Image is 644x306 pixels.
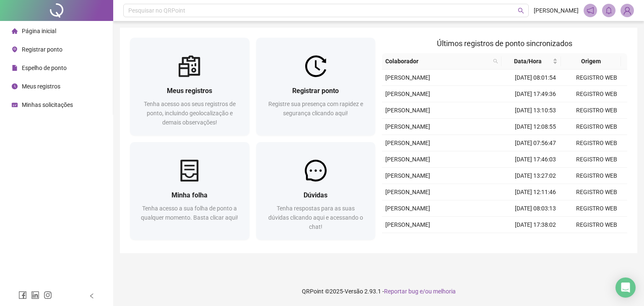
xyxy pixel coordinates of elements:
span: home [12,28,18,34]
td: [DATE] 17:38:02 [505,217,566,233]
span: schedule [12,102,18,108]
div: Open Intercom Messenger [615,277,636,298]
span: search [518,8,524,14]
td: [DATE] 13:10:53 [505,102,566,119]
span: search [491,55,500,67]
td: REGISTRO WEB [566,168,627,184]
span: [PERSON_NAME] [385,172,430,179]
span: file [12,65,18,71]
span: [PERSON_NAME] [385,189,430,195]
span: Versão [345,288,363,295]
span: left [89,293,95,299]
span: Colaborador [385,57,490,66]
td: [DATE] 12:08:55 [505,119,566,135]
span: linkedin [31,291,39,299]
td: REGISTRO WEB [566,200,627,217]
td: REGISTRO WEB [566,119,627,135]
span: search [493,59,498,64]
a: Meus registrosTenha acesso aos seus registros de ponto, incluindo geolocalização e demais observa... [130,38,249,135]
td: REGISTRO WEB [566,86,627,102]
span: Tenha acesso aos seus registros de ponto, incluindo geolocalização e demais observações! [144,101,236,126]
span: [PERSON_NAME] [385,140,430,146]
td: [DATE] 12:11:46 [505,184,566,200]
td: [DATE] 17:49:36 [505,86,566,102]
span: Registre sua presença com rapidez e segurança clicando aqui! [268,101,363,117]
td: REGISTRO WEB [566,233,627,249]
span: Tenha acesso a sua folha de ponto a qualquer momento. Basta clicar aqui! [141,205,238,221]
span: [PERSON_NAME] [385,156,430,163]
span: [PERSON_NAME] [385,221,430,228]
span: Espelho de ponto [22,65,67,71]
span: Minhas solicitações [22,101,73,108]
span: bell [605,7,613,14]
span: Data/Hora [505,57,551,66]
td: [DATE] 08:01:54 [505,70,566,86]
footer: QRPoint © 2025 - 2.93.1 - [113,277,644,306]
span: [PERSON_NAME] [385,205,430,212]
td: [DATE] 13:27:02 [505,168,566,184]
span: notification [587,7,594,14]
span: [PERSON_NAME] [385,107,430,114]
td: REGISTRO WEB [566,70,627,86]
span: facebook [18,291,27,299]
td: [DATE] 17:46:03 [505,151,566,168]
a: DúvidasTenha respostas para as suas dúvidas clicando aqui e acessando o chat! [256,142,376,240]
span: [PERSON_NAME] [534,6,579,15]
td: [DATE] 07:56:47 [505,135,566,151]
td: [DATE] 12:57:18 [505,233,566,249]
td: [DATE] 08:03:13 [505,200,566,217]
img: 90740 [621,4,634,17]
span: [PERSON_NAME] [385,123,430,130]
span: [PERSON_NAME] [385,74,430,81]
td: REGISTRO WEB [566,102,627,119]
span: [PERSON_NAME] [385,91,430,97]
span: Tenha respostas para as suas dúvidas clicando aqui e acessando o chat! [268,205,363,230]
th: Origem [561,53,621,70]
span: Minha folha [171,191,208,199]
span: Meus registros [22,83,60,90]
a: Minha folhaTenha acesso a sua folha de ponto a qualquer momento. Basta clicar aqui! [130,142,249,240]
span: Registrar ponto [292,87,339,95]
span: Últimos registros de ponto sincronizados [437,39,572,48]
td: REGISTRO WEB [566,151,627,168]
a: Registrar pontoRegistre sua presença com rapidez e segurança clicando aqui! [256,38,376,135]
td: REGISTRO WEB [566,184,627,200]
span: Registrar ponto [22,46,62,53]
span: Dúvidas [304,191,327,199]
span: instagram [44,291,52,299]
span: Página inicial [22,28,56,34]
td: REGISTRO WEB [566,217,627,233]
span: environment [12,47,18,52]
td: REGISTRO WEB [566,135,627,151]
span: Meus registros [167,87,212,95]
span: Reportar bug e/ou melhoria [384,288,456,295]
span: clock-circle [12,83,18,89]
th: Data/Hora [501,53,561,70]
